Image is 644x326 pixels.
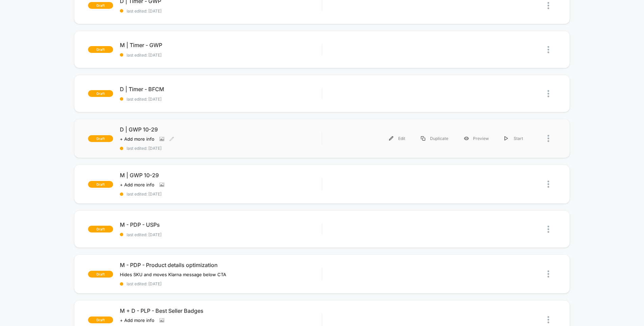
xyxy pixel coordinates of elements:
span: M + D - PLP - Best Seller Badges [120,307,322,314]
span: + Add more info [120,318,154,323]
img: close [548,181,549,188]
span: last edited: [DATE] [120,281,322,286]
img: close [548,46,549,53]
span: + Add more info [120,136,154,142]
img: menu [389,136,393,141]
div: Duplicate [413,131,456,146]
img: close [548,270,549,278]
span: draft [88,90,113,97]
span: D | GWP 10-29 [120,126,322,133]
span: M | Timer - GWP [120,42,322,48]
span: draft [88,46,113,53]
span: draft [88,226,113,232]
img: close [548,316,549,323]
span: draft [88,271,113,278]
span: M - PDP - Product details optimization [120,262,322,268]
div: Preview [456,131,497,146]
img: close [548,135,549,142]
span: last edited: [DATE] [120,53,322,58]
span: Hides SKU and moves Klarna message below CTA [120,272,226,277]
span: last edited: [DATE] [120,97,322,102]
span: + Add more info [120,182,154,187]
span: draft [88,317,113,323]
img: menu [505,136,508,141]
img: close [548,90,549,97]
span: draft [88,2,113,9]
span: M - PDP - USPs [120,221,322,228]
span: last edited: [DATE] [120,146,322,151]
img: menu [421,136,425,141]
span: draft [88,135,113,142]
span: last edited: [DATE] [120,8,322,14]
span: last edited: [DATE] [120,232,322,237]
span: draft [88,181,113,188]
img: close [548,226,549,233]
img: close [548,2,549,9]
div: Start [497,131,531,146]
span: last edited: [DATE] [120,191,322,197]
span: M | GWP 10-29 [120,172,322,179]
div: Edit [381,131,413,146]
span: D | Timer - BFCM [120,86,322,93]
